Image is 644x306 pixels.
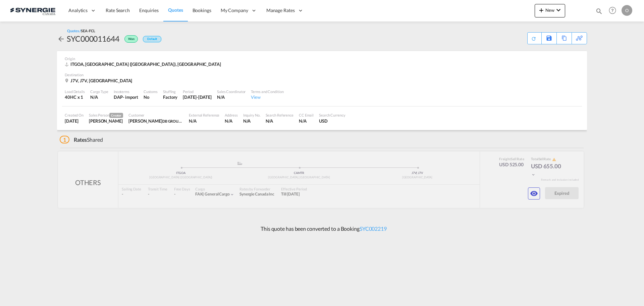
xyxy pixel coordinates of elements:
md-icon: icon-magnify [595,7,603,15]
button: icon-eye [528,187,540,200]
div: ITGOA, Genova (Genoa), Asia Pacific [65,61,223,67]
div: Cargo Type [90,89,108,94]
md-icon: icon-eye [530,189,538,198]
div: Factory Stuffing [163,94,177,100]
div: Daniela Gomes [128,118,183,124]
span: DB GROUP US [162,118,186,124]
div: External Reference [189,113,219,118]
div: N/A [266,118,293,124]
div: Rosa Ho [89,118,123,124]
span: Help [607,5,618,16]
div: DAP [114,94,123,100]
div: 21 May 2025 [65,118,84,124]
div: Address [225,113,237,118]
div: Created On [65,113,84,118]
div: N/A [189,118,219,124]
img: 1f56c880d42311ef80fc7dca854c8e59.png [10,3,55,18]
div: No [144,94,158,100]
div: Default [143,36,161,42]
div: icon-arrow-left [57,33,67,44]
div: Terms and Condition [251,89,283,94]
div: O [622,5,632,16]
span: Manage Rates [266,7,295,14]
span: SEA-FCL [81,29,95,33]
div: Customs [144,89,158,94]
span: My Company [221,7,248,14]
div: N/A [299,118,314,124]
div: Quotes /SEA-FCL [67,28,95,33]
span: Rate Search [106,7,130,13]
div: Origin [65,56,579,61]
div: N/A [90,94,108,100]
span: Won [128,37,136,43]
div: USD [319,118,345,124]
p: This quote has been converted to a Booking [257,225,387,232]
div: 40HC x 1 [65,94,85,100]
span: Quotes [168,7,183,13]
md-icon: icon-refresh [531,35,537,42]
div: Search Reference [266,113,293,118]
span: Rates [74,136,87,143]
a: SYC002219 [360,225,387,232]
div: icon-magnify [595,7,603,17]
span: 1 [60,136,69,143]
div: N/A [217,94,246,100]
md-icon: icon-chevron-down [554,6,562,14]
div: Sales Coordinator [217,89,246,94]
div: Quote PDF is not available at this time [531,33,538,41]
div: - import [123,94,138,100]
span: Creator [109,113,123,118]
div: J7V, J7V, Canada [65,78,134,84]
div: Inquiry No. [243,113,260,118]
md-icon: icon-plus 400-fg [537,6,545,14]
span: New [537,7,562,13]
div: Won [119,33,140,44]
div: Destination [65,72,579,77]
div: SYC000011644 [67,33,119,44]
div: Period [183,89,212,94]
button: icon-plus 400-fgNewicon-chevron-down [535,4,565,17]
span: Bookings [193,7,211,13]
span: Enquiries [139,7,159,13]
div: 14 Jun 2025 [183,94,212,100]
div: Search Currency [319,113,345,118]
div: N/A [243,118,260,124]
div: N/A [225,118,237,124]
div: Sales Person [89,113,123,118]
div: Save As Template [542,33,556,44]
div: Load Details [65,89,85,94]
div: CC Email [299,113,314,118]
div: Help [607,5,622,17]
div: View [251,94,283,100]
div: Shared [60,136,103,143]
md-icon: icon-arrow-left [57,35,65,43]
div: Customer [128,113,183,118]
span: ITGOA, [GEOGRAPHIC_DATA] ([GEOGRAPHIC_DATA]), [GEOGRAPHIC_DATA] [70,61,221,67]
span: Analytics [68,7,88,14]
div: Incoterms [114,89,138,94]
div: Stuffing [163,89,177,94]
